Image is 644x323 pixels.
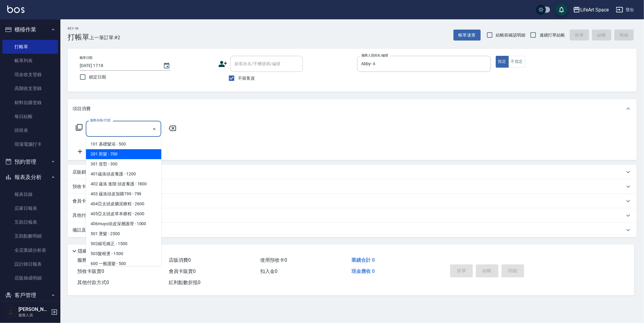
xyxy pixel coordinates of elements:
span: 502縮毛矯正 - 1500 [86,239,161,249]
img: Logo [7,5,24,13]
a: 帳單列表 [2,54,58,68]
div: LifeArt Space [580,6,609,14]
p: 店販銷售 [72,169,91,175]
a: 打帳單 [2,40,58,54]
div: 預收卡販賣 [68,179,637,194]
div: 店販銷售 [68,165,637,179]
p: 其他付款方式 [72,212,103,219]
p: 隱藏業績明細 [78,248,105,254]
span: 扣入金 0 [260,268,277,274]
p: 會員卡銷售 [72,198,95,204]
a: 互助點數明細 [2,229,58,243]
span: 405亞太頭皮草本療程 - 2600 [86,209,161,219]
span: 其他付款方式 0 [77,280,109,285]
label: 帳單日期 [80,56,92,60]
h3: 打帳單 [68,33,89,41]
span: 101 基礎髮浴 - 500 [86,139,161,149]
img: Person [5,306,17,318]
button: Close [149,124,159,134]
label: 服務人員姓名/編號 [361,53,388,58]
a: 現場電腦打卡 [2,137,58,151]
p: 預收卡販賣 [72,184,95,190]
a: 排班表 [2,123,58,137]
button: 不指定 [508,56,525,68]
span: 301 造型 - 300 [86,159,161,169]
div: 備註及來源 [68,223,637,237]
a: 互助日報表 [2,215,58,229]
a: 設計師日報表 [2,257,58,271]
span: 使用預收卡 0 [260,257,287,263]
button: save [556,4,568,16]
span: 不留客資 [238,75,255,82]
span: 201 剪髮 - 700 [86,149,161,159]
span: 預收卡販賣 0 [77,268,104,274]
div: 其他付款方式 [68,208,637,223]
span: 結帳前確認明細 [496,32,526,38]
a: 每日結帳 [2,110,58,123]
button: 預約管理 [2,154,58,170]
span: 店販消費 0 [169,257,191,263]
button: 登出 [614,4,637,15]
h5: [PERSON_NAME] [18,306,49,312]
span: 上一筆訂單:#2 [89,34,120,41]
span: 401蘊洛頭皮養護 - 1200 [86,169,161,179]
span: 600 一般護髮 - 500 [86,259,161,269]
label: 服務名稱/代號 [90,118,110,123]
span: 503髮根燙 - 1500 [86,249,161,259]
p: 服務人員 [18,312,49,318]
button: 報表及分析 [2,169,58,185]
button: Choose date, selected date is 2025-08-10 [159,59,174,73]
a: 現金收支登錄 [2,68,58,82]
button: 帳單速查 [453,30,481,41]
span: 鎖定日期 [89,74,106,80]
p: 項目消費 [72,106,91,112]
input: YYYY/MM/DD hh:mm [80,61,157,71]
button: 櫃檯作業 [2,22,58,37]
span: 業績合計 0 [351,257,375,263]
button: 客戶管理 [2,287,58,303]
h2: Key In [68,27,89,30]
a: 全店業績分析表 [2,243,58,257]
div: 會員卡銷售 [68,194,637,208]
span: 連續打單結帳 [540,32,565,38]
a: 店販抽成明細 [2,271,58,285]
button: LifeArt Space [571,4,611,16]
span: 現金應收 0 [351,268,375,274]
div: 項目消費 [68,99,637,118]
span: 403 蘊洛頭皮加購799 - 799 [86,189,161,199]
span: 404亞太頭皮礦泥療程 - 2600 [86,199,161,209]
button: 指定 [496,56,509,68]
a: 店家日報表 [2,201,58,215]
span: 服務消費 0 [77,257,99,263]
span: 402 蘊洛 進階 頭皮養護 - 1800 [86,179,161,189]
span: 406muyo頭皮深層護理 - 1000 [86,219,161,229]
span: 紅利點數折抵 0 [169,280,200,285]
a: 高階收支登錄 [2,82,58,95]
a: 報表目錄 [2,187,58,201]
p: 備註及來源 [72,227,95,233]
span: 501 燙髮 - 2500 [86,229,161,239]
a: 材料自購登錄 [2,96,58,110]
span: 會員卡販賣 0 [169,268,196,274]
